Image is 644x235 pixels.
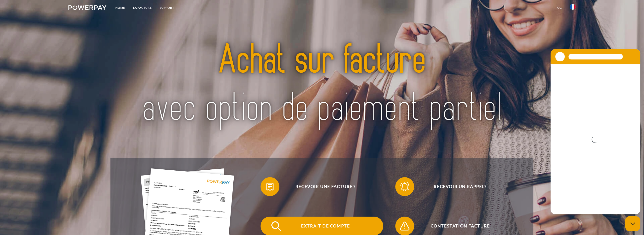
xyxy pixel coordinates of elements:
[129,4,156,12] a: LA FACTURE
[135,24,509,145] img: title-powerpay_fr.svg
[68,5,106,10] img: logo-powerpay-white.svg
[399,220,411,232] img: qb_warning.svg
[553,4,566,12] a: CG
[156,4,178,12] a: Support
[270,220,282,232] img: qb_search.svg
[399,181,411,193] img: qb_bell.svg
[551,49,640,214] iframe: Fenêtre de messagerie
[395,177,518,196] button: Recevoir un rappel?
[402,177,518,196] span: Recevoir un rappel?
[264,181,276,193] img: qb_bill.svg
[268,177,383,196] span: Recevoir une facture ?
[625,216,640,231] iframe: Bouton de lancement de la fenêtre de messagerie
[261,177,383,196] button: Recevoir une facture ?
[570,4,576,10] img: fr
[111,4,129,12] a: Home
